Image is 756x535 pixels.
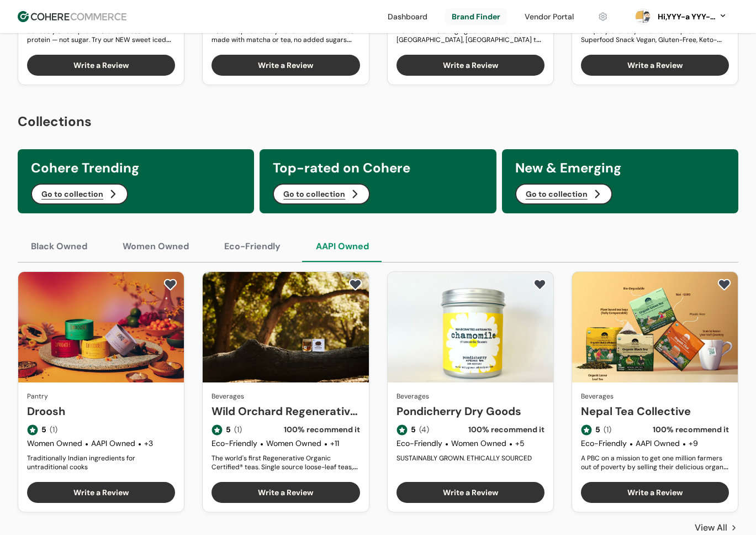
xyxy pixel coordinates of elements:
[27,403,175,419] a: Droosh
[581,55,729,76] button: Write a Review
[303,231,382,262] button: AAPI Owned
[18,11,126,22] img: Cohere Logo
[581,403,729,419] a: Nepal Tea Collective
[212,482,360,503] button: Write a Review
[273,183,370,204] button: Go to collection
[109,231,202,262] button: Women Owned
[531,276,549,293] button: add to favorite
[715,276,733,293] button: add to favorite
[212,403,360,419] a: Wild Orchard Regenerative Teas
[273,158,483,178] h3: Top-rated on Cohere
[396,482,544,503] button: Write a Review
[31,183,128,204] button: Go to collection
[18,112,738,132] h2: Collections
[396,55,544,76] button: Write a Review
[27,482,175,503] button: Write a Review
[18,231,101,262] button: Black Owned
[581,482,729,503] button: Write a Review
[346,276,364,293] button: add to favorite
[31,158,241,178] h3: Cohere Trending
[635,8,651,25] svg: 0 percent
[212,55,360,76] button: Write a Review
[161,276,179,293] button: add to favorite
[211,231,294,262] button: Eco-Friendly
[655,11,716,23] div: Hi, YYY-a YYY-aa
[695,521,738,534] a: View All
[515,158,725,178] h3: New & Emerging
[655,11,727,23] button: Hi,YYY-a YYY-aa
[396,403,544,419] a: Pondicherry Dry Goods
[27,55,175,76] button: Write a Review
[515,183,612,204] button: Go to collection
